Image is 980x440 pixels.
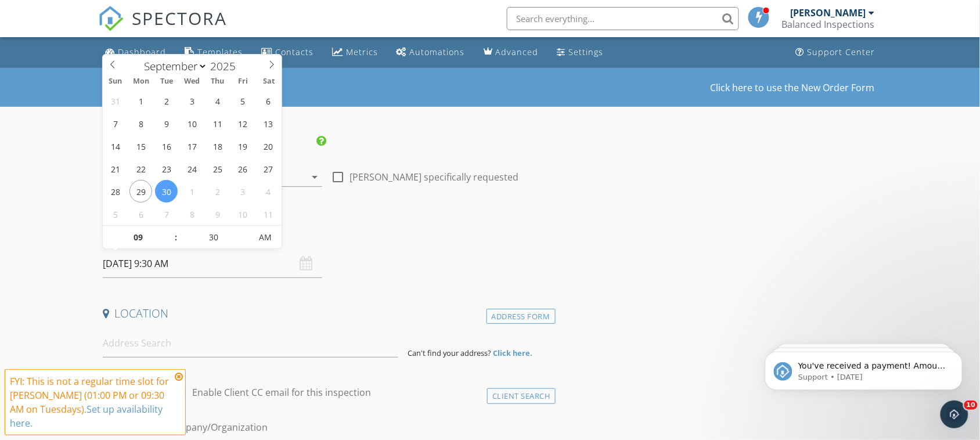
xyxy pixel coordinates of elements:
span: September 21, 2025 [104,157,127,180]
span: September 15, 2025 [129,135,152,157]
a: Automations (Basic) [392,42,470,63]
span: September 23, 2025 [155,157,178,180]
a: Dashboard [100,42,171,63]
span: September 28, 2025 [104,180,127,203]
div: FYI: This is not a regular time slot for [PERSON_NAME] (01:00 PM or 09:30 AM on Tuesdays). [10,374,171,430]
input: Address Search [103,329,398,358]
input: Select date [103,250,322,278]
span: Tue [154,78,179,85]
div: Settings [569,46,604,57]
span: September 11, 2025 [206,112,229,135]
div: Balanced Inspections [781,19,874,30]
a: Advanced [479,42,543,63]
span: September 26, 2025 [232,157,254,180]
a: SPECTORA [98,16,227,40]
span: October 9, 2025 [206,203,229,225]
span: September 4, 2025 [206,89,229,112]
span: October 6, 2025 [129,203,152,225]
img: The Best Home Inspection Software - Spectora [98,6,124,31]
h4: Location [103,306,551,321]
span: October 10, 2025 [232,203,254,225]
span: SPECTORA [132,6,227,30]
i: arrow_drop_down [308,170,322,184]
span: September 19, 2025 [232,135,254,157]
span: Fri [230,78,256,85]
span: September 17, 2025 [181,135,203,157]
div: Client Search [487,388,556,404]
span: October 7, 2025 [155,203,178,225]
span: September 20, 2025 [257,135,280,157]
input: Search everything... [507,7,739,30]
span: September 13, 2025 [257,112,280,135]
span: October 11, 2025 [257,203,280,225]
span: October 4, 2025 [257,180,280,203]
span: September 24, 2025 [181,157,203,180]
label: [PERSON_NAME] specifically requested [350,171,519,183]
div: Metrics [346,46,378,57]
a: Set up availability here. [10,403,163,430]
span: September 29, 2025 [129,180,152,203]
span: August 31, 2025 [104,89,127,112]
span: September 6, 2025 [257,89,280,112]
label: Enable Client CC email for this inspection [192,387,371,398]
span: October 2, 2025 [206,180,229,203]
span: October 1, 2025 [181,180,203,203]
span: September 18, 2025 [206,135,229,157]
span: October 8, 2025 [181,203,203,225]
span: September 25, 2025 [206,157,229,180]
div: Address Form [487,309,556,324]
span: September 12, 2025 [232,112,254,135]
div: Support Center [807,46,875,57]
iframe: Intercom live chat [941,401,968,428]
span: October 3, 2025 [232,180,254,203]
span: September 14, 2025 [104,135,127,157]
a: Templates [180,42,247,63]
label: Client is a Company/Organization [121,421,268,433]
span: September 7, 2025 [104,112,127,135]
span: 10 [964,401,978,410]
span: September 2, 2025 [155,89,178,112]
a: Contacts [257,42,318,63]
h4: Date/Time [103,226,551,241]
span: Can't find your address? [408,348,491,358]
p: Message from Support, sent 4d ago [51,45,200,55]
div: Dashboard [118,46,166,57]
span: Sun [103,78,128,85]
a: Metrics [327,42,383,63]
span: September 22, 2025 [129,157,152,180]
div: [PERSON_NAME] [790,7,866,19]
span: September 10, 2025 [181,112,203,135]
span: September 3, 2025 [181,89,203,112]
span: Wed [179,78,205,85]
span: Mon [128,78,154,85]
div: Automations [410,46,465,57]
div: Advanced [496,46,539,57]
span: September 5, 2025 [232,89,254,112]
span: You've received a payment! Amount $450.00 Fee $12.68 Net $437.32 Transaction # pi_3SBIK6K7snlDGpR... [51,34,200,170]
div: Contacts [275,46,314,57]
span: September 1, 2025 [129,89,152,112]
span: September 30, 2025 [155,180,178,203]
a: Click here to use the New Order Form [710,83,874,92]
a: Support Center [791,42,880,63]
span: Thu [205,78,230,85]
span: October 5, 2025 [104,203,127,225]
a: Settings [553,42,608,63]
div: Templates [197,46,243,57]
span: September 9, 2025 [155,112,178,135]
span: September 27, 2025 [257,157,280,180]
span: : [174,226,178,249]
strong: Click here. [493,348,532,358]
span: September 8, 2025 [129,112,152,135]
span: September 16, 2025 [155,135,178,157]
span: Sat [256,78,282,85]
iframe: Intercom notifications message [748,327,980,409]
input: Year [207,59,246,74]
span: Click to toggle [249,226,281,249]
